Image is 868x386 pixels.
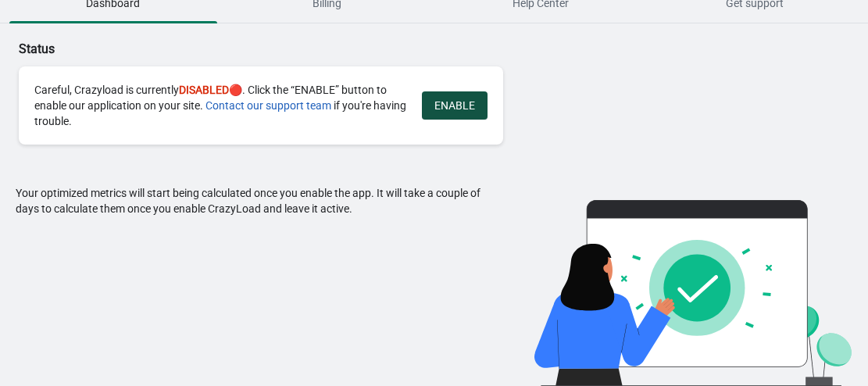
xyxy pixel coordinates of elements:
[534,185,852,386] img: analysis-waiting-illustration-d04af50a.svg
[16,185,492,386] div: Your optimized metrics will start being calculated once you enable the app. It will take a couple...
[422,91,488,120] button: ENABLE
[179,84,229,96] span: DISABLED
[434,99,475,112] span: ENABLE
[34,82,406,129] div: Careful, Crazyload is currently 🔴. Click the “ENABLE” button to enable our application on your si...
[205,99,331,112] a: Contact our support team
[19,40,617,59] p: Status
